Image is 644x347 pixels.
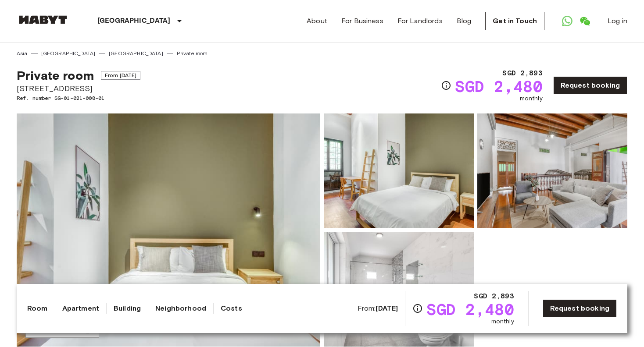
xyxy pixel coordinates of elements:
img: Marketing picture of unit SG-01-021-008-01 [17,113,320,347]
a: For Landlords [397,16,443,26]
a: Log in [608,16,627,26]
a: For Business [341,16,383,26]
span: monthly [491,317,514,326]
span: SGD 2,893 [502,68,542,78]
a: Costs [221,303,242,314]
span: SGD 2,893 [474,291,514,301]
a: Neighborhood [155,303,206,314]
a: Blog [457,16,472,26]
span: SGD 2,480 [426,301,514,317]
a: Request booking [553,76,627,95]
img: Picture of unit SG-01-021-008-01 [324,113,474,228]
b: [DATE] [376,304,398,312]
a: Open WeChat [576,12,594,30]
a: Room [27,303,48,314]
a: Open WhatsApp [558,12,576,30]
a: Request booking [543,299,617,318]
span: [STREET_ADDRESS] [17,83,140,94]
span: Private room [17,68,94,83]
span: From [DATE] [101,71,141,80]
svg: Check cost overview for full price breakdown. Please note that discounts apply to new joiners onl... [441,80,451,91]
a: Get in Touch [485,12,544,30]
a: [GEOGRAPHIC_DATA] [41,50,96,57]
a: Apartment [62,303,99,314]
a: [GEOGRAPHIC_DATA] [109,50,163,57]
span: From: [358,304,398,313]
img: Picture of unit SG-01-021-008-01 [477,113,627,228]
a: Private room [177,50,208,57]
a: Asia [17,50,28,57]
img: Picture of unit SG-01-021-008-01 [324,232,474,347]
p: [GEOGRAPHIC_DATA] [97,16,171,26]
span: SGD 2,480 [455,78,542,94]
span: monthly [520,94,543,103]
a: Building [114,303,141,314]
span: Ref. number SG-01-021-008-01 [17,94,140,102]
a: About [307,16,327,26]
img: Habyt [17,15,69,24]
svg: Check cost overview for full price breakdown. Please note that discounts apply to new joiners onl... [412,303,423,314]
